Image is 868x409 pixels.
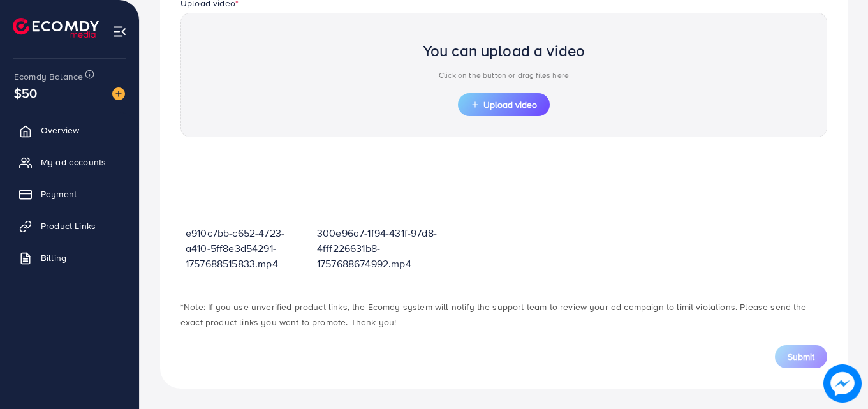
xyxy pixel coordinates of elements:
[41,156,106,168] span: My ad accounts
[14,70,83,83] span: Ecomdy Balance
[41,219,96,232] span: Product Links
[41,188,77,200] span: Payment
[10,245,129,271] a: Billing
[458,93,550,116] button: Upload video
[788,350,814,363] span: Submit
[41,251,66,264] span: Billing
[775,345,827,368] button: Submit
[10,117,129,143] a: Overview
[10,181,129,207] a: Payment
[10,149,129,175] a: My ad accounts
[14,84,37,102] span: $50
[112,87,125,100] img: image
[112,24,127,39] img: menu
[471,100,537,109] span: Upload video
[423,68,585,83] p: Click on the button or drag files here
[186,225,307,271] p: e910c7bb-c652-4723-a410-5ff8e3d54291-1757688515833.mp4
[423,41,585,60] h2: You can upload a video
[823,364,862,403] img: image
[180,299,827,330] p: *Note: If you use unverified product links, the Ecomdy system will notify the support team to rev...
[317,225,438,271] p: 300e96a7-1f94-431f-97d8-4fff226631b8-1757688674992.mp4
[10,213,129,239] a: Product Links
[41,124,79,137] span: Overview
[13,18,99,38] img: logo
